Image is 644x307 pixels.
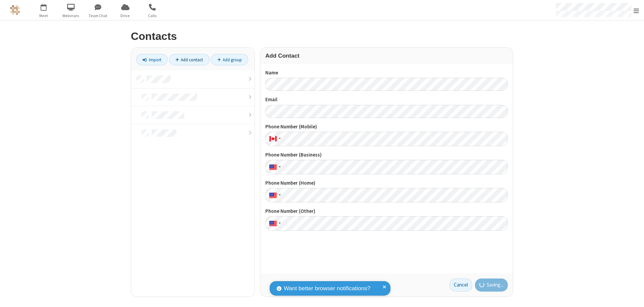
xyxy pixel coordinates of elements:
[211,54,248,65] a: Add group
[265,216,283,231] div: United States: + 1
[265,179,508,187] label: Phone Number (Home)
[475,279,508,292] button: Saving...
[265,123,508,131] label: Phone Number (Mobile)
[131,30,513,42] h2: Contacts
[449,279,472,292] a: Cancel
[136,54,168,65] a: Import
[169,54,210,65] a: Add contact
[265,207,508,215] label: Phone Number (Other)
[265,151,508,159] label: Phone Number (Business)
[265,53,508,59] h3: Add Contact
[265,188,283,202] div: United States: + 1
[284,284,370,293] span: Want better browser notifications?
[58,13,84,19] span: Webinars
[140,13,165,19] span: Calls
[113,13,138,19] span: Drive
[265,132,283,146] div: Canada: + 1
[31,13,56,19] span: Meet
[265,69,508,77] label: Name
[86,13,111,19] span: Team Chat
[265,160,283,174] div: United States: + 1
[10,5,20,15] img: QA Selenium DO NOT DELETE OR CHANGE
[265,96,508,104] label: Email
[487,281,503,289] span: Saving...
